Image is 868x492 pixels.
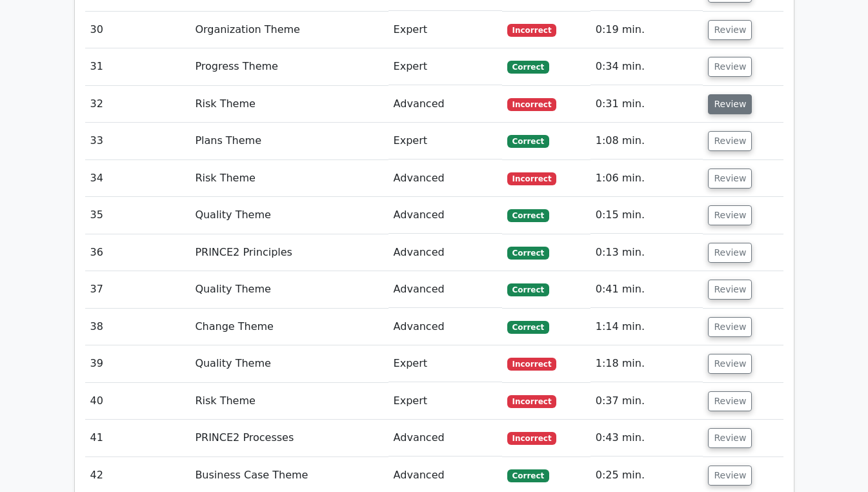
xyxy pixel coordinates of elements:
[190,48,388,85] td: Progress Theme
[85,309,190,345] td: 38
[590,345,703,382] td: 1:18 min.
[389,160,502,197] td: Advanced
[590,123,703,159] td: 1:08 min.
[708,57,752,77] button: Review
[708,428,752,448] button: Review
[85,12,190,48] td: 30
[389,345,502,382] td: Expert
[85,345,190,382] td: 39
[190,420,388,456] td: PRINCE2 Processes
[507,283,549,296] span: Correct
[190,234,388,271] td: PRINCE2 Principles
[507,24,557,37] span: Incorrect
[708,466,752,486] button: Review
[85,123,190,159] td: 33
[708,205,752,225] button: Review
[590,234,703,271] td: 0:13 min.
[708,20,752,40] button: Review
[708,354,752,374] button: Review
[708,391,752,411] button: Review
[708,243,752,263] button: Review
[590,12,703,48] td: 0:19 min.
[190,197,388,234] td: Quality Theme
[85,197,190,234] td: 35
[389,12,502,48] td: Expert
[590,48,703,85] td: 0:34 min.
[190,345,388,382] td: Quality Theme
[507,395,557,408] span: Incorrect
[389,197,502,234] td: Advanced
[389,234,502,271] td: Advanced
[507,135,549,148] span: Correct
[85,271,190,308] td: 37
[190,12,388,48] td: Organization Theme
[708,131,752,151] button: Review
[85,48,190,85] td: 31
[190,271,388,308] td: Quality Theme
[389,383,502,420] td: Expert
[507,98,557,111] span: Incorrect
[507,321,549,334] span: Correct
[85,234,190,271] td: 36
[389,420,502,456] td: Advanced
[708,94,752,114] button: Review
[85,420,190,456] td: 41
[507,469,549,482] span: Correct
[708,317,752,337] button: Review
[590,309,703,345] td: 1:14 min.
[590,383,703,420] td: 0:37 min.
[190,123,388,159] td: Plans Theme
[389,123,502,159] td: Expert
[590,160,703,197] td: 1:06 min.
[507,172,557,185] span: Incorrect
[85,160,190,197] td: 34
[389,271,502,308] td: Advanced
[389,48,502,85] td: Expert
[507,209,549,222] span: Correct
[507,247,549,260] span: Correct
[190,309,388,345] td: Change Theme
[389,86,502,123] td: Advanced
[708,169,752,189] button: Review
[190,160,388,197] td: Risk Theme
[190,86,388,123] td: Risk Theme
[590,420,703,456] td: 0:43 min.
[507,432,557,445] span: Incorrect
[590,197,703,234] td: 0:15 min.
[507,358,557,371] span: Incorrect
[708,280,752,300] button: Review
[590,271,703,308] td: 0:41 min.
[389,309,502,345] td: Advanced
[85,383,190,420] td: 40
[590,86,703,123] td: 0:31 min.
[190,383,388,420] td: Risk Theme
[507,61,549,74] span: Correct
[85,86,190,123] td: 32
